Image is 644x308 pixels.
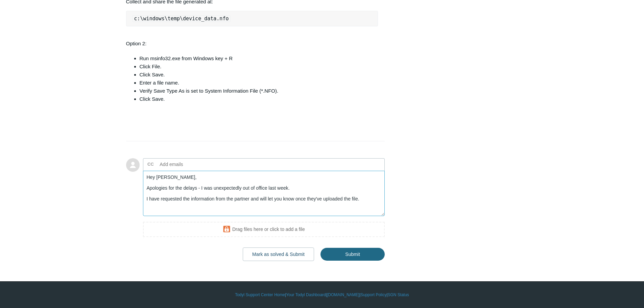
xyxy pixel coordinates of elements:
a: [DOMAIN_NAME] [327,292,359,298]
a: Todyl Support Center Home [235,292,285,298]
input: Submit [320,248,385,261]
li: Click File. [140,63,378,71]
li: Enter a file name. [140,79,378,87]
a: SGN Status [388,292,409,298]
textarea: Add your reply [143,171,385,216]
li: Verify Save Type As is set to System Information File (*.NFO). [140,87,378,95]
li: Click Save. [140,71,378,79]
div: | | | | [126,292,518,298]
a: Your Todyl Dashboard [286,292,326,298]
label: CC [147,159,154,169]
li: Click Save. [140,95,378,103]
button: Mark as solved & Submit [243,247,314,261]
input: Add emails [157,159,230,169]
li: Run msinfo32.exe from Windows key + R [140,54,378,63]
code: c:\windows\temp\device_data.nfo [132,15,231,22]
a: Support Policy [360,292,386,298]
